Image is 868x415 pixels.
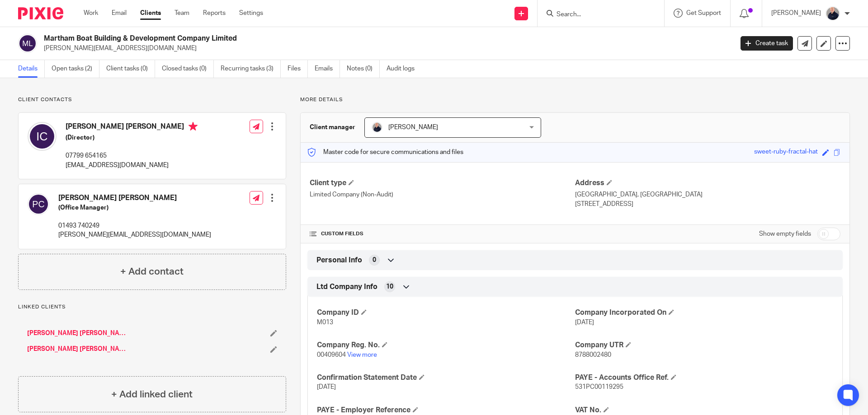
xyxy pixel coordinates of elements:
[759,229,811,238] label: Show empty fields
[18,60,45,78] a: Details
[58,193,211,203] h4: [PERSON_NAME] [PERSON_NAME]
[44,44,727,53] p: [PERSON_NAME][EMAIL_ADDRESS][DOMAIN_NAME]
[27,329,127,338] a: [PERSON_NAME] [PERSON_NAME]
[140,9,161,18] a: Clients
[575,200,840,209] p: [STREET_ADDRESS]
[28,193,49,215] img: svg%3E
[556,11,637,19] input: Search
[317,352,346,358] span: 00409604
[66,133,198,142] h5: (Director)
[58,230,211,239] p: [PERSON_NAME][EMAIL_ADDRESS][DOMAIN_NAME]
[387,60,421,78] a: Audit logs
[386,282,393,291] span: 10
[317,319,333,326] span: M013
[373,256,376,265] span: 0
[162,60,214,78] a: Closed tasks (0)
[575,340,833,350] h4: Company UTR
[317,308,575,317] h4: Company ID
[307,148,463,157] p: Master code for secure communications and files
[52,60,99,78] a: Open tasks (2)
[18,96,286,103] p: Client contacts
[372,122,382,133] img: IMG_8745-0021-copy.jpg
[317,340,575,350] h4: Company Reg. No.
[66,161,198,170] p: [EMAIL_ADDRESS][DOMAIN_NAME]
[310,190,575,199] p: Limited Company (Non-Audit)
[58,203,211,212] h5: (Office Manager)
[27,345,127,354] a: [PERSON_NAME] [PERSON_NAME]
[347,352,377,358] a: View more
[575,178,840,188] h4: Address
[388,124,438,131] span: [PERSON_NAME]
[315,60,340,78] a: Emails
[203,9,226,18] a: Reports
[66,122,198,133] h4: [PERSON_NAME] [PERSON_NAME]
[239,9,263,18] a: Settings
[58,221,211,230] p: 01493 740249
[18,34,37,53] img: svg%3E
[686,10,721,16] span: Get Support
[28,122,57,151] img: svg%3E
[111,387,193,401] h4: + Add linked client
[575,352,611,358] span: 8788002480
[44,34,590,43] h2: Martham Boat Building & Development Company Limited
[84,9,98,18] a: Work
[316,256,362,265] span: Personal Info
[288,60,308,78] a: Files
[112,9,127,18] a: Email
[106,60,155,78] a: Client tasks (0)
[221,60,281,78] a: Recurring tasks (3)
[317,384,336,390] span: [DATE]
[754,147,818,158] div: sweet-ruby-fractal-hat
[317,373,575,382] h4: Confirmation Statement Date
[575,384,623,390] span: 531PC00119295
[189,122,198,131] i: Primary
[310,178,575,188] h4: Client type
[300,96,850,103] p: More details
[18,303,286,311] p: Linked clients
[316,282,377,292] span: Ltd Company Info
[347,60,380,78] a: Notes (0)
[826,6,840,21] img: IMG_8745-0021-copy.jpg
[741,36,793,51] a: Create task
[575,308,833,317] h4: Company Incorporated On
[575,319,594,326] span: [DATE]
[575,373,833,382] h4: PAYE - Accounts Office Ref.
[317,406,575,415] h4: PAYE - Employer Reference
[575,190,840,199] p: [GEOGRAPHIC_DATA], [GEOGRAPHIC_DATA]
[575,406,833,415] h4: VAT No.
[120,265,184,279] h4: + Add contact
[771,9,821,18] p: [PERSON_NAME]
[310,123,355,132] h3: Client manager
[66,151,198,160] p: 07799 654165
[18,7,63,19] img: Pixie
[310,230,575,238] h4: CUSTOM FIELDS
[175,9,189,18] a: Team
